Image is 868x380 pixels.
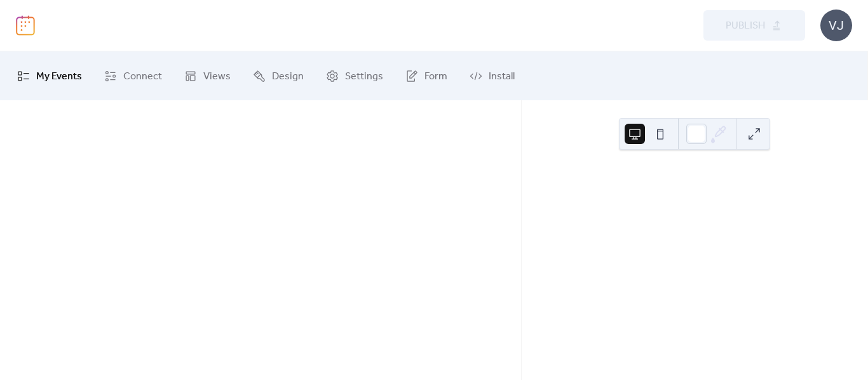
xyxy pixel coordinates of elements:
[424,67,447,86] span: Form
[396,56,457,95] a: Form
[820,10,852,41] div: VJ
[203,67,231,86] span: Views
[123,67,162,86] span: Connect
[272,67,304,86] span: Design
[16,15,35,36] img: logo
[36,67,82,86] span: My Events
[489,67,515,86] span: Install
[345,67,383,86] span: Settings
[243,56,313,95] a: Design
[95,56,172,95] a: Connect
[460,56,524,95] a: Install
[175,56,240,95] a: Views
[316,56,393,95] a: Settings
[8,56,92,95] a: My Events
